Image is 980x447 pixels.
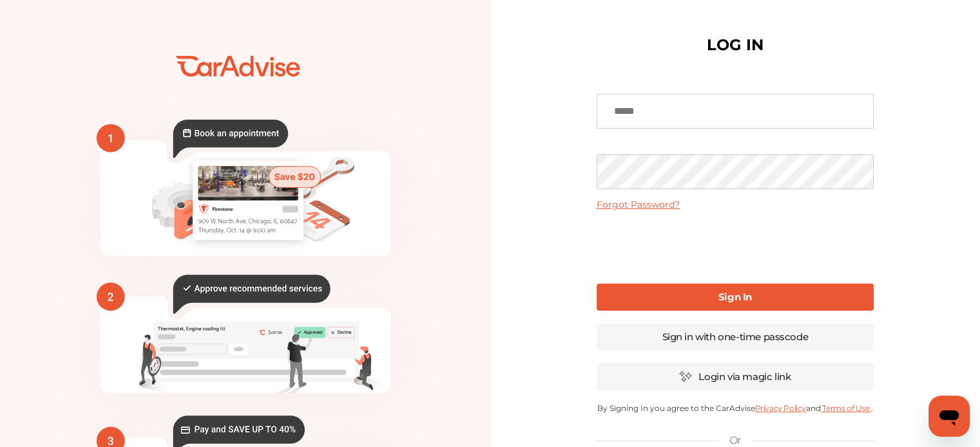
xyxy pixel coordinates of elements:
a: Login via magic link [597,363,874,390]
a: Privacy Policy [754,403,805,413]
img: magic_icon.32c66aac.svg [679,370,692,383]
a: Sign in with one-time passcode [597,324,874,351]
a: Sign In [597,284,874,311]
iframe: reCAPTCHA [637,221,833,271]
a: Forgot Password? [597,199,680,210]
a: Terms of Use [821,403,871,413]
b: Sign In [718,291,752,303]
p: By Signing In you agree to the CarAdvise and . [597,403,874,413]
iframe: Button to launch messaging window [928,396,970,437]
h1: LOG IN [707,39,764,51]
